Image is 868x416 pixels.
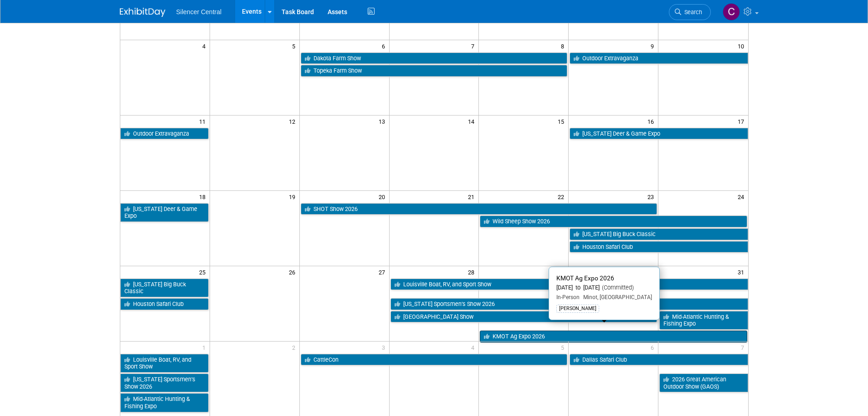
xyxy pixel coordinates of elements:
[381,342,389,353] span: 3
[288,266,299,278] span: 26
[288,116,299,127] span: 12
[198,116,210,127] span: 11
[120,298,209,310] a: Houston Safari Club
[198,266,210,278] span: 25
[580,294,652,300] span: Minot, [GEOGRAPHIC_DATA]
[301,53,568,64] a: Dakota Farm Show
[378,116,389,127] span: 13
[480,331,747,342] a: KMOT Ag Expo 2026
[570,128,748,140] a: [US_STATE] Deer & Game Expo
[291,40,299,52] span: 5
[659,374,748,392] a: 2026 Great American Outdoor Show (GAOS)
[737,40,748,52] span: 10
[570,354,748,366] a: Dallas Safari Club
[470,40,478,52] span: 7
[201,342,210,353] span: 1
[120,8,165,17] img: ExhibitDay
[560,342,568,353] span: 5
[600,284,634,291] span: (Committed)
[120,128,209,140] a: Outdoor Extravaganza
[176,8,222,16] span: Silencer Central
[120,374,209,392] a: [US_STATE] Sportsmen’s Show 2026
[737,116,748,127] span: 17
[291,342,299,353] span: 2
[301,65,568,77] a: Topeka Farm Show
[381,40,389,52] span: 6
[556,305,599,313] div: [PERSON_NAME]
[570,228,748,240] a: [US_STATE] Big Buck Classic
[556,294,580,300] span: In-Person
[201,40,210,52] span: 4
[650,342,658,353] span: 6
[378,266,389,278] span: 27
[570,53,748,64] a: Outdoor Extravaganza
[390,279,748,290] a: Louisville Boat, RV, and Sport Show
[557,191,568,202] span: 22
[570,241,748,253] a: Houston Safari Club
[669,4,711,20] a: Search
[556,274,614,282] span: KMOT Ag Expo 2026
[467,266,478,278] span: 28
[740,342,748,353] span: 7
[650,40,658,52] span: 9
[681,9,702,16] span: Search
[120,203,209,222] a: [US_STATE] Deer & Game Expo
[301,203,657,215] a: SHOT Show 2026
[120,354,209,373] a: Louisville Boat, RV, and Sport Show
[557,116,568,127] span: 15
[723,3,740,21] img: Cade Cox
[120,279,209,297] a: [US_STATE] Big Buck Classic
[301,354,568,366] a: CattleCon
[467,116,478,127] span: 14
[480,216,747,227] a: Wild Sheep Show 2026
[470,342,478,353] span: 4
[647,116,658,127] span: 16
[560,40,568,52] span: 8
[467,191,478,202] span: 21
[390,311,657,323] a: [GEOGRAPHIC_DATA] Show
[378,191,389,202] span: 20
[120,393,209,412] a: Mid-Atlantic Hunting & Fishing Expo
[556,284,652,292] div: [DATE] to [DATE]
[659,311,748,330] a: Mid-Atlantic Hunting & Fishing Expo
[737,191,748,202] span: 24
[390,298,748,310] a: [US_STATE] Sportsmen’s Show 2026
[198,191,210,202] span: 18
[288,191,299,202] span: 19
[647,191,658,202] span: 23
[737,266,748,278] span: 31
